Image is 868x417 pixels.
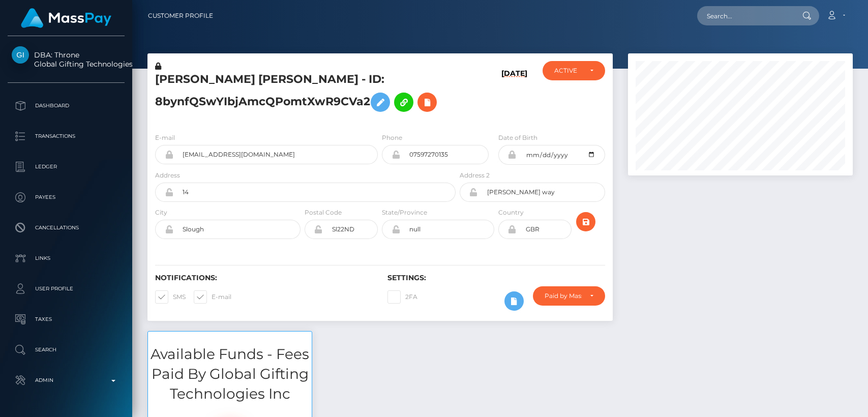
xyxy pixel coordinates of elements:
a: Transactions [8,124,125,149]
a: Dashboard [8,93,125,118]
p: Transactions [12,129,121,144]
input: Search... [697,6,793,25]
a: User Profile [8,276,125,302]
img: Global Gifting Technologies Inc [12,46,29,64]
p: Links [12,251,121,266]
label: City [155,208,167,217]
p: Ledger [12,159,121,174]
label: Address [155,171,180,180]
p: Admin [12,373,121,388]
a: Search [8,337,125,363]
p: Dashboard [12,98,121,113]
p: User Profile [12,281,121,296]
label: State/Province [382,208,427,217]
label: Address 2 [460,171,490,180]
label: 2FA [387,290,417,304]
label: E-mail [194,290,231,304]
h6: Settings: [387,274,605,282]
h6: [DATE] [501,69,527,121]
label: SMS [155,290,186,304]
label: Postal Code [305,208,342,217]
a: Links [8,246,125,271]
p: Search [12,342,121,358]
button: ACTIVE [543,61,605,80]
a: Ledger [8,154,125,180]
span: DBA: Throne Global Gifting Technologies Inc [8,50,125,69]
h6: Notifications: [155,274,372,282]
a: Taxes [8,307,125,332]
p: Cancellations [12,220,121,235]
h3: Available Funds - Fees Paid By Global Gifting Technologies Inc [148,344,312,404]
label: Date of Birth [498,133,537,142]
button: Paid by MassPay [533,286,605,306]
a: Payees [8,185,125,210]
a: Customer Profile [148,5,213,26]
label: E-mail [155,133,175,142]
div: ACTIVE [554,67,581,75]
div: Paid by MassPay [545,292,581,300]
h5: [PERSON_NAME] [PERSON_NAME] - ID: 8bynfQSwYIbjAmcQPomtXwR9CVa2 [155,72,450,117]
p: Taxes [12,312,121,327]
a: Admin [8,368,125,393]
label: Phone [382,133,402,142]
label: Country [498,208,524,217]
a: Cancellations [8,215,125,241]
p: Payees [12,190,121,205]
img: MassPay Logo [21,8,111,28]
